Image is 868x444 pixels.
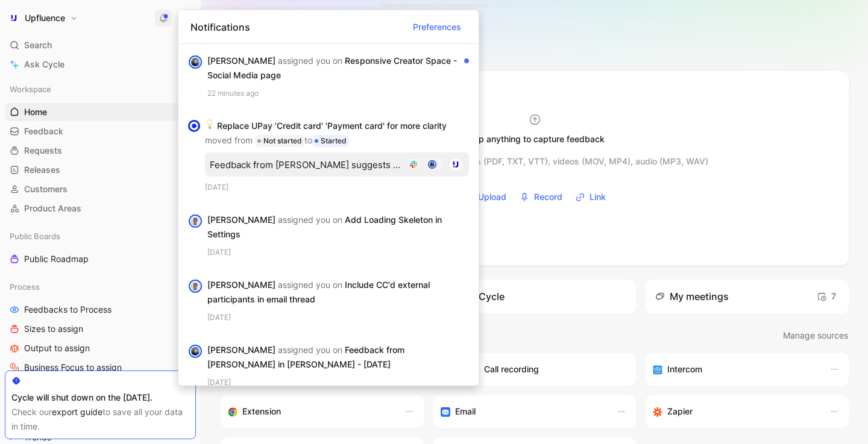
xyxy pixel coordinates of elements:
div: Started [312,135,349,147]
img: logo [450,158,462,170]
img: avatar [190,346,201,357]
div: Feedback from [PERSON_NAME] suggests updating the wording to 'Payment Card' as the current term m... [210,158,403,170]
div: [DATE] [207,246,469,258]
span: assigned you on [278,345,342,355]
div: [DATE] [207,311,469,324]
button: Preferences [407,17,467,36]
img: avatar [190,281,201,292]
div: [PERSON_NAME] Feedback from [PERSON_NAME] in [PERSON_NAME] - [DATE] [207,343,459,372]
div: [DATE] [205,181,469,193]
div: Replace UPay 'Credit card' 'Payment card' for more clarity [205,119,459,148]
div: [DATE] [207,377,469,389]
span: moved from [205,135,253,145]
img: avatar [190,57,201,67]
span: assigned you on [278,214,342,225]
img: 💡 [205,119,215,129]
button: Feedback from [PERSON_NAME] suggests updating the wording to 'Payment Card' as the current term m... [205,152,469,177]
span: Preferences [413,19,461,34]
div: 💡Replace UPay 'Credit card' 'Payment card' for more clarity moved from Not startedtoStartedFeedba... [178,109,479,203]
span: assigned you on [278,280,342,290]
div: Not started [255,135,304,147]
img: avatar [190,216,201,227]
div: [PERSON_NAME] Responsive Creator Space - Social Media page [207,54,459,83]
span: Notifications [190,19,250,34]
img: avatar [429,161,435,167]
div: [PERSON_NAME] Include CC'd external participants in email thread [207,278,459,307]
div: 22 minutes ago [207,87,469,99]
div: avatar[PERSON_NAME] assigned you on Include CC'd external participants in email thread[DATE] [178,268,479,333]
div: [PERSON_NAME] Add Loading Skeleton in Settings [207,213,459,242]
div: avatar[PERSON_NAME] assigned you on Responsive Creator Space - Social Media page22 minutes ago [178,44,479,109]
span: assigned you on [278,55,342,66]
div: avatar[PERSON_NAME] assigned you on Feedback from [PERSON_NAME] in [PERSON_NAME] - [DATE][DATE] [178,333,479,398]
div: avatar[PERSON_NAME] assigned you on Add Loading Skeleton in Settings[DATE] [178,203,479,268]
span: to [304,135,312,145]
